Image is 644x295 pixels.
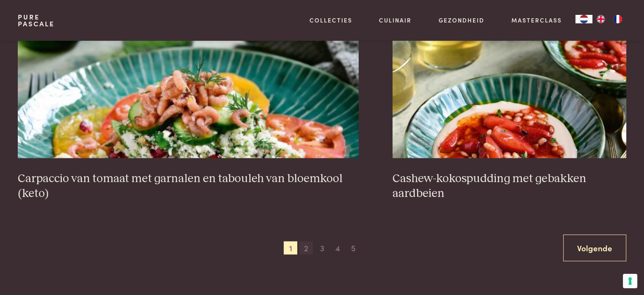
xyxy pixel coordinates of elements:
[439,16,484,25] a: Gezondheid
[575,15,626,23] aside: Language selected: Nederlands
[18,14,55,27] a: PurePascale
[331,241,345,255] span: 4
[623,274,637,288] button: Uw voorkeuren voor toestemming voor trackingtechnologieën
[575,15,592,23] div: Language
[511,16,562,25] a: Masterclass
[392,171,626,200] h3: Cashew-kokospudding met gebakken aardbeien
[563,234,626,261] a: Volgende
[609,15,626,23] a: FR
[299,241,313,255] span: 2
[592,15,609,23] a: EN
[575,15,592,23] a: NL
[379,16,412,25] a: Culinair
[592,15,626,23] ul: Language list
[315,241,329,255] span: 3
[18,171,359,200] h3: Carpaccio van tomaat met garnalen en tabouleh van bloemkool (keto)
[284,241,297,255] span: 1
[347,241,360,255] span: 5
[310,16,352,25] a: Collecties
